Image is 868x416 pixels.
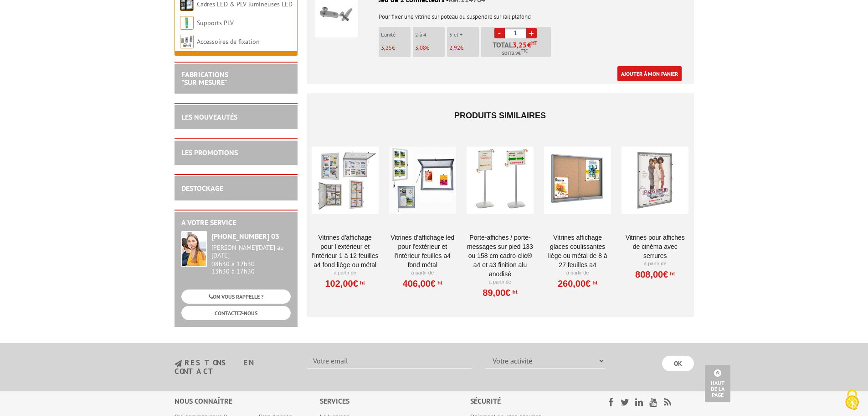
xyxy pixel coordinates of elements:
[467,279,534,286] p: À partir de
[315,7,686,20] p: Pour fixer une vitrine sur poteau ou suspendre sur rail plafond
[617,66,682,81] a: Ajouter à mon panier
[325,281,365,286] a: 102,00€HT
[381,32,411,38] p: L'unité
[181,219,291,227] h2: A votre service
[454,111,546,120] span: Produits similaires
[494,28,505,38] a: -
[521,48,528,53] sup: TTC
[320,396,471,406] div: Services
[175,360,182,368] img: newsletter.jpg
[436,279,442,286] sup: HT
[312,233,379,269] a: Vitrines d'affichage pour l'extérieur et l'intérieur 1 à 12 feuilles A4 fond liège ou métal
[181,70,228,87] a: FABRICATIONS"Sur Mesure"
[415,45,445,51] p: €
[531,40,537,46] sup: HT
[544,269,611,277] p: À partir de
[668,270,675,277] sup: HT
[197,37,260,46] a: Accessoires de fixation
[358,279,365,286] sup: HT
[197,19,234,27] a: Supports PLV
[558,281,597,286] a: 260,00€HT
[449,45,479,51] p: €
[841,389,863,411] img: Cookies (fenêtre modale)
[467,233,534,279] a: Porte-affiches / Porte-messages sur pied 133 ou 158 cm Cadro-Clic® A4 et A3 finition alu anodisé
[180,16,194,30] img: Supports PLV
[449,44,460,52] span: 2,92
[181,306,291,320] a: CONTACTEZ-NOUS
[511,289,518,295] sup: HT
[308,353,472,369] input: Votre email
[512,50,518,57] span: 3.9
[513,41,537,48] span: €
[415,44,426,52] span: 3,08
[470,396,585,406] div: Sécurité
[175,359,294,375] h3: restons en contact
[211,244,291,275] div: 08h30 à 12h30 13h30 à 17h30
[836,385,868,416] button: Cookies (fenêtre modale)
[312,269,379,277] p: À partir de
[513,41,527,48] span: 3,25
[526,28,537,38] a: +
[544,233,611,269] a: Vitrines affichage glaces coulissantes liège ou métal de 8 à 27 feuilles A4
[662,356,694,371] input: OK
[211,244,291,259] div: [PERSON_NAME][DATE] au [DATE]
[181,231,207,267] img: widget-service.jpg
[389,269,456,277] p: À partir de
[181,290,291,304] a: ON VOUS RAPPELLE ?
[621,233,688,260] a: Vitrines pour affiches de cinéma avec serrures
[705,365,730,402] a: Haut de la page
[591,279,597,286] sup: HT
[381,44,392,52] span: 3,25
[381,45,411,51] p: €
[211,232,279,241] strong: [PHONE_NUMBER] 03
[635,272,675,277] a: 808,00€HT
[180,35,194,48] img: Accessoires de fixation
[181,184,223,193] a: DESTOCKAGE
[621,260,688,268] p: À partir de
[181,148,238,157] a: LES PROMOTIONS
[415,32,445,38] p: 2 à 4
[175,396,320,406] div: Nous connaître
[483,41,551,57] p: Total
[449,32,479,38] p: 5 et +
[502,50,528,57] span: Soit €
[403,281,442,286] a: 406,00€HT
[181,112,237,121] a: LES NOUVEAUTÉS
[483,290,517,295] a: 89,00€HT
[389,233,456,269] a: Vitrines d'affichage LED pour l'extérieur et l'intérieur feuilles A4 fond métal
